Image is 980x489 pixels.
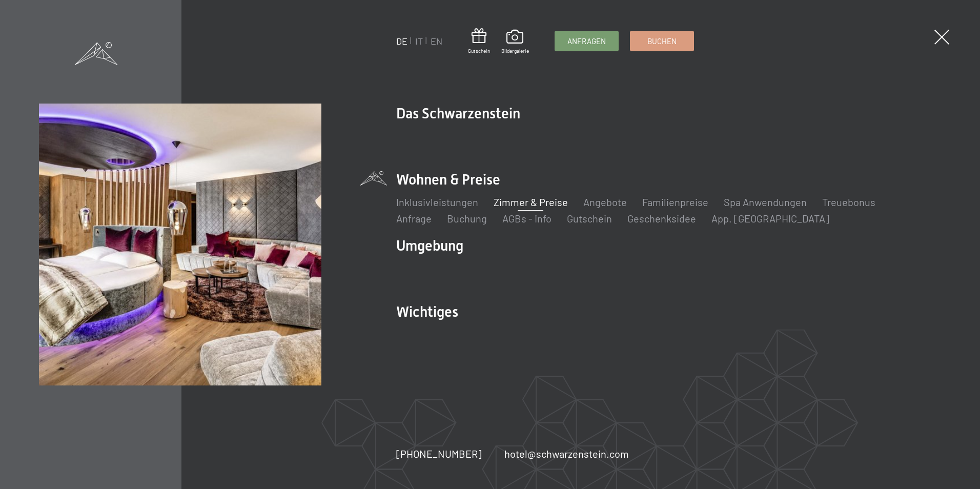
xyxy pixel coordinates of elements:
a: Angebote [583,196,627,208]
a: Treuebonus [822,196,875,208]
span: Bildergalerie [501,47,529,54]
a: Geschenksidee [627,212,696,225]
a: DE [396,35,407,47]
a: Spa Anwendungen [724,196,807,208]
a: IT [415,35,423,47]
a: Anfrage [396,212,432,225]
a: Bildergalerie [501,30,529,54]
a: AGBs - Info [502,212,552,225]
a: Anfragen [555,31,618,51]
a: [PHONE_NUMBER] [396,446,482,461]
a: Buchen [630,31,693,51]
a: Gutschein [567,212,612,225]
a: Inklusivleistungen [396,196,478,208]
a: App. [GEOGRAPHIC_DATA] [711,212,829,225]
a: Buchung [447,212,487,225]
span: Anfragen [567,36,606,47]
span: Buchen [647,36,677,47]
span: Gutschein [468,47,490,54]
a: Zimmer & Preise [494,196,568,208]
a: Gutschein [468,28,490,54]
a: hotel@schwarzenstein.com [504,446,629,461]
span: [PHONE_NUMBER] [396,447,482,460]
a: EN [431,35,442,47]
a: Familienpreise [642,196,708,208]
